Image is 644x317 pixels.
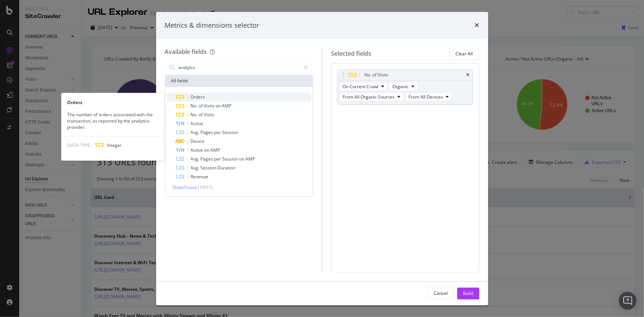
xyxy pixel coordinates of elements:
[222,103,232,109] span: AMP
[337,70,473,105] div: No. of VisitstimesOn Current CrawlOrganicFrom All Organic SourcesFrom All Devices
[463,290,473,296] div: Build
[434,290,448,296] div: Cancel
[223,156,240,162] span: Session
[331,49,371,58] div: Selected fields
[191,147,204,154] span: Active
[389,82,418,91] button: Organic
[191,103,199,109] span: No.
[201,156,214,162] span: Pages
[214,130,223,136] span: per
[165,75,313,87] div: All fields
[216,103,222,109] span: on
[218,165,236,171] span: Duration
[201,130,214,136] span: Pages
[457,287,479,299] button: Build
[342,94,395,100] span: From All Organic Sources
[409,94,443,100] span: From All Devices
[619,292,637,310] div: Open Intercom Messenger
[191,94,205,100] span: Orders
[456,51,473,57] div: Clear All
[450,48,479,60] button: Clear All
[198,185,213,191] span: ( 10 / 17 )
[199,112,204,118] span: of
[428,287,454,299] button: Cancel
[364,72,388,79] div: No. of Visits
[61,99,164,105] div: Orders
[178,62,301,73] input: Search by field name
[339,93,404,101] button: From All Organic Sources
[201,165,218,171] span: Session
[173,185,197,191] span: Show 7 more
[191,165,201,171] span: Avg.
[204,103,216,109] span: Visits
[199,103,204,109] span: of
[214,156,223,162] span: per
[405,93,452,101] button: From All Devices
[191,130,201,136] span: Avg.
[246,156,255,162] span: AMP
[191,174,209,180] span: Revenue
[156,12,488,305] div: modal
[240,156,246,162] span: on
[191,112,199,118] span: No.
[204,147,211,154] span: on
[165,48,207,56] div: Available fields
[342,83,378,90] span: On Current Crawl
[339,82,388,91] button: On Current Crawl
[223,130,238,136] span: Session
[211,147,220,154] span: AMP
[191,121,203,127] span: Active
[466,73,470,77] div: times
[392,83,409,90] span: Organic
[165,21,259,30] div: Metrics & dimensions selector
[191,138,205,145] span: Device
[61,111,164,130] div: The number of orders associated with the transaction, as reported by the analytics provider.
[475,21,479,30] div: times
[191,156,201,162] span: Avg.
[204,112,215,118] span: Visits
